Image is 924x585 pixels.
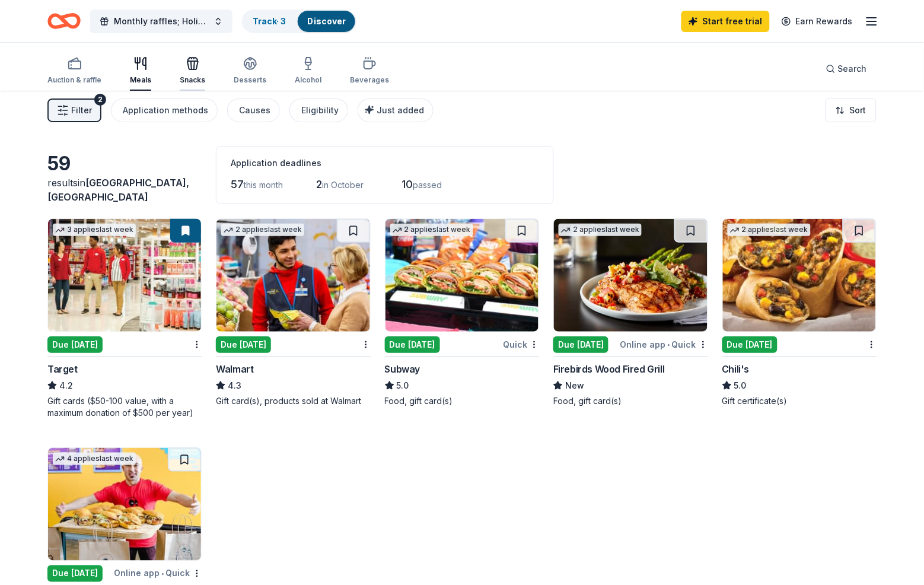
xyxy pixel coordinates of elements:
[358,98,434,122] button: Just added
[228,379,241,393] span: 4.3
[71,103,92,117] span: Filter
[47,152,202,176] div: 59
[239,103,270,117] div: Causes
[307,16,346,26] a: Discover
[385,336,440,353] div: Due [DATE]
[397,379,409,393] span: 5.0
[59,379,73,393] span: 4.2
[161,569,164,578] span: •
[301,103,339,117] div: Eligibility
[48,448,201,561] img: Image for Ike's Sandwiches
[289,98,348,122] button: Eligibility
[48,219,201,332] img: Image for Target
[47,336,103,353] div: Due [DATE]
[722,336,778,353] div: Due [DATE]
[47,362,78,376] div: Target
[216,219,369,332] img: Image for Walmart
[47,565,103,582] div: Due [DATE]
[114,566,202,581] div: Online app Quick
[350,52,389,91] button: Beverages
[385,362,420,376] div: Subway
[554,219,707,332] img: Image for Firebirds Wood Fired Grill
[734,379,747,393] span: 5.0
[234,52,266,91] button: Desserts
[123,103,208,117] div: Application methods
[216,395,370,407] div: Gift card(s), products sold at Walmart
[216,218,370,407] a: Image for Walmart2 applieslast weekDue [DATE]Walmart4.3Gift card(s), products sold at Walmart
[130,75,151,85] div: Meals
[681,11,770,32] a: Start free trial
[111,98,218,122] button: Application methods
[231,156,539,170] div: Application deadlines
[216,362,253,376] div: Walmart
[53,224,136,236] div: 3 applies last week
[553,362,665,376] div: Firebirds Wood Fired Grill
[216,336,271,353] div: Due [DATE]
[234,75,266,85] div: Desserts
[722,218,877,407] a: Image for Chili's2 applieslast weekDue [DATE]Chili's5.0Gift certificate(s)
[47,395,202,419] div: Gift cards ($50-100 value, with a maximum donation of $500 per year)
[47,98,101,122] button: Filter2
[322,180,364,190] span: in October
[244,180,283,190] span: this month
[413,180,442,190] span: passed
[221,224,304,236] div: 2 applies last week
[402,178,413,190] span: 10
[722,362,750,376] div: Chili's
[817,57,877,81] button: Search
[180,52,205,91] button: Snacks
[47,177,189,203] span: in
[242,9,356,33] button: Track· 3Discover
[130,52,151,91] button: Meals
[390,224,473,236] div: 2 applies last week
[826,98,877,122] button: Sort
[620,337,708,352] div: Online app Quick
[180,75,205,85] div: Snacks
[47,176,202,204] div: results
[668,340,670,349] span: •
[723,219,876,332] img: Image for Chili's
[377,105,424,115] span: Just added
[94,94,106,106] div: 2
[47,177,189,203] span: [GEOGRAPHIC_DATA], [GEOGRAPHIC_DATA]
[47,52,101,91] button: Auction & raffle
[503,337,539,352] div: Quick
[553,336,608,353] div: Due [DATE]
[850,103,866,117] span: Sort
[838,62,867,76] span: Search
[385,218,539,407] a: Image for Subway2 applieslast weekDue [DATE]QuickSubway5.0Food, gift card(s)
[565,379,584,393] span: New
[47,7,81,35] a: Home
[47,218,202,419] a: Image for Target3 applieslast weekDue [DATE]Target4.2Gift cards ($50-100 value, with a maximum do...
[231,178,244,190] span: 57
[295,52,321,91] button: Alcohol
[350,75,389,85] div: Beverages
[775,11,860,32] a: Earn Rewards
[90,9,232,33] button: Monthly raffles; Holiday Party; NY Party; Ice Cream Social, BBQ Cookouts
[295,75,321,85] div: Alcohol
[316,178,322,190] span: 2
[114,14,209,28] span: Monthly raffles; Holiday Party; NY Party; Ice Cream Social, BBQ Cookouts
[227,98,280,122] button: Causes
[728,224,811,236] div: 2 applies last week
[253,16,286,26] a: Track· 3
[385,219,539,332] img: Image for Subway
[53,453,136,465] div: 4 applies last week
[47,75,101,85] div: Auction & raffle
[722,395,877,407] div: Gift certificate(s)
[553,218,708,407] a: Image for Firebirds Wood Fired Grill2 applieslast weekDue [DATE]Online app•QuickFirebirds Wood Fi...
[553,395,708,407] div: Food, gift card(s)
[385,395,539,407] div: Food, gift card(s)
[559,224,642,236] div: 2 applies last week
